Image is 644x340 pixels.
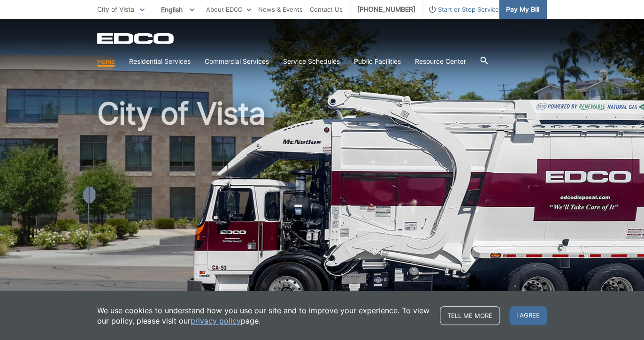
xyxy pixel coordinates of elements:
a: News & Events [258,4,303,15]
a: Residential Services [129,56,191,67]
a: Public Facilities [354,56,401,67]
h1: City of Vista [97,98,547,304]
a: Contact Us [310,4,343,15]
a: Tell me more [440,306,500,325]
span: City of Vista [97,5,134,13]
span: I agree [509,306,547,325]
a: Service Schedules [283,56,340,67]
a: privacy policy [191,316,241,326]
a: EDCD logo. Return to the homepage. [97,33,175,44]
a: Home [97,56,115,67]
a: Commercial Services [205,56,269,67]
span: English [154,2,201,17]
span: Pay My Bill [506,4,539,15]
a: Resource Center [415,56,466,67]
p: We use cookies to understand how you use our site and to improve your experience. To view our pol... [97,305,430,326]
a: About EDCO [206,4,251,15]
